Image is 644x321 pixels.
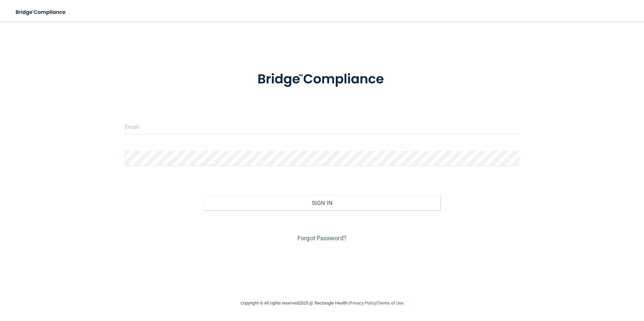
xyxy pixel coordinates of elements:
[203,195,441,210] button: Sign In
[350,300,376,306] a: Privacy Policy
[125,119,520,134] input: Email
[244,62,400,97] img: bridge_compliance_login_screen.278c3ca4.svg
[297,235,347,242] a: Forgot Password?
[10,5,72,19] img: bridge_compliance_login_screen.278c3ca4.svg
[199,292,445,314] div: Copyright © All rights reserved 2025 @ Rectangle Health | |
[378,300,404,306] a: Terms of Use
